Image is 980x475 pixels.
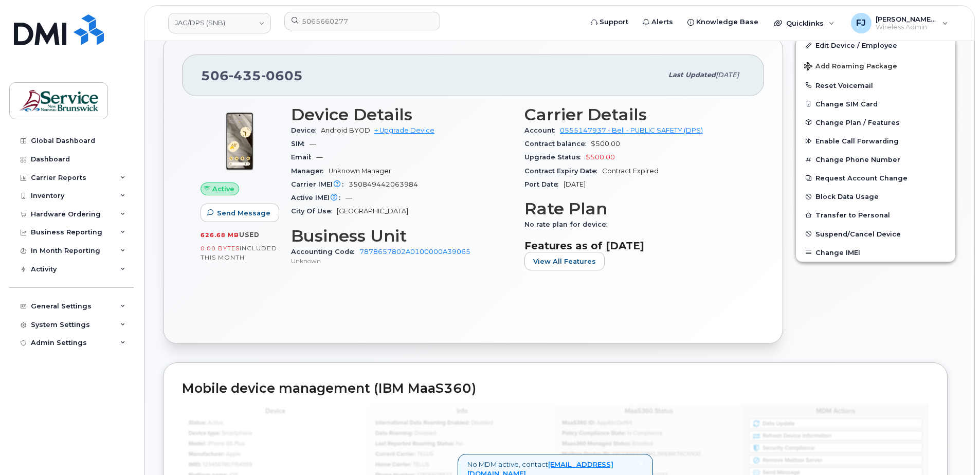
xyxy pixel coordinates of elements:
button: Suspend/Cancel Device [796,225,955,243]
span: Android BYOD [321,126,370,134]
span: $500.00 [586,153,615,161]
img: unnamed.png [209,111,270,172]
span: Knowledge Base [696,17,758,27]
a: 7878657802A0100000A39065 [359,248,470,255]
div: Fougere, Jonathan (SNB) [844,13,955,33]
span: used [239,231,260,239]
span: Contract balance [524,140,591,148]
h3: Business Unit [291,227,512,245]
span: Send Message [217,208,270,218]
span: Unknown Manager [329,167,391,175]
span: Upgrade Status [524,153,586,161]
button: Change SIM Card [796,95,955,113]
span: [GEOGRAPHIC_DATA] [337,207,408,215]
h3: Carrier Details [524,105,746,124]
input: Find something... [284,12,440,30]
span: × [639,459,643,468]
span: Wireless Admin [876,23,937,31]
a: 0555147937 - Bell - PUBLIC SAFETY (DPS) [560,126,703,134]
span: No rate plan for device [524,221,612,228]
button: Request Account Change [796,169,955,187]
span: Port Date [524,180,564,188]
button: Send Message [201,204,279,222]
a: JAG/DPS (SNB) [168,13,271,33]
span: Carrier IMEI [291,180,349,188]
h2: Mobile device management (IBM MaaS360) [182,381,929,396]
span: Active IMEI [291,194,346,202]
span: — [310,140,316,148]
span: Suspend/Cancel Device [815,230,901,238]
span: SIM [291,140,310,148]
span: — [346,194,352,202]
span: City Of Use [291,207,337,215]
span: 435 [229,68,261,83]
span: 506 [201,68,303,83]
span: 0.00 Bytes [201,245,240,252]
button: View All Features [524,252,605,270]
button: Enable Call Forwarding [796,132,955,150]
span: Enable Call Forwarding [815,137,899,145]
h3: Rate Plan [524,199,746,218]
span: Contract Expiry Date [524,167,602,175]
span: Active [212,184,234,194]
span: View All Features [533,257,596,266]
a: + Upgrade Device [374,126,434,134]
span: [DATE] [716,71,739,79]
span: Device [291,126,321,134]
button: Add Roaming Package [796,55,955,76]
span: Last updated [668,71,716,79]
a: Knowledge Base [680,12,766,32]
button: Transfer to Personal [796,206,955,224]
span: — [316,153,323,161]
span: Alerts [651,17,673,27]
span: 0605 [261,68,303,83]
a: Edit Device / Employee [796,36,955,54]
button: Change Phone Number [796,150,955,169]
span: Quicklinks [786,19,824,27]
span: Add Roaming Package [804,62,897,72]
button: Block Data Usage [796,187,955,206]
span: $500.00 [591,140,620,148]
span: 626.68 MB [201,231,239,239]
span: Manager [291,167,329,175]
span: [DATE] [564,180,586,188]
span: Email [291,153,316,161]
a: Support [584,12,636,32]
button: Change IMEI [796,243,955,262]
span: included this month [201,244,277,261]
span: Contract Expired [602,167,659,175]
p: Unknown [291,257,512,265]
h3: Features as of [DATE] [524,240,746,252]
span: 350849442063984 [349,180,418,188]
span: Account [524,126,560,134]
span: [PERSON_NAME] (SNB) [876,15,937,23]
a: Alerts [636,12,680,32]
h3: Device Details [291,105,512,124]
span: Support [600,17,628,27]
div: Quicklinks [767,13,842,33]
span: Change Plan / Features [815,118,900,126]
a: Close [639,460,643,467]
button: Change Plan / Features [796,113,955,132]
span: FJ [856,17,866,29]
button: Reset Voicemail [796,76,955,95]
span: Accounting Code [291,248,359,255]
